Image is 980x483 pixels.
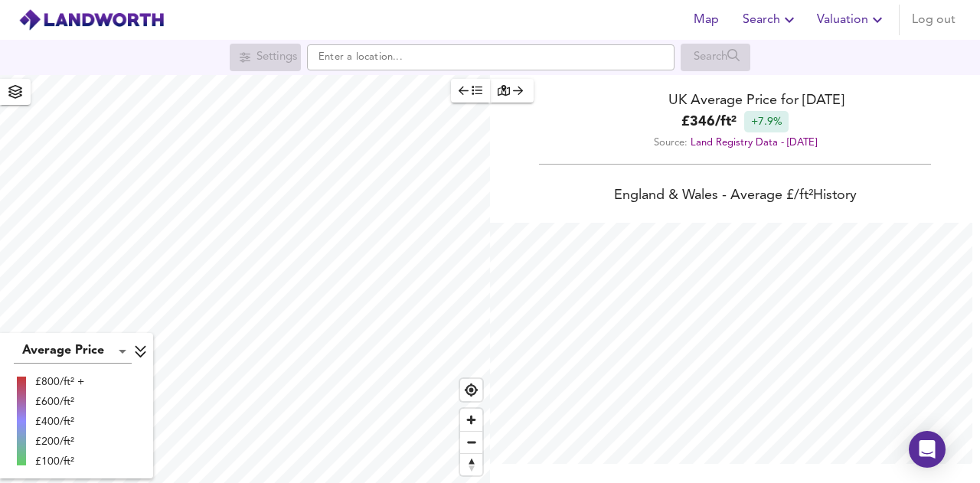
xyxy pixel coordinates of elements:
[490,132,980,153] div: Source:
[909,431,946,468] div: Open Intercom Messenger
[35,374,84,390] div: £800/ft² +
[688,9,724,31] span: Map
[490,186,980,207] div: England & Wales - Average £/ ft² History
[460,453,482,475] button: Reset bearing to north
[906,5,962,35] button: Log out
[681,112,737,132] b: £ 346 / ft²
[14,339,132,364] div: Average Price
[811,5,893,35] button: Valuation
[681,44,750,71] div: Search for a location first or explore the map
[817,9,887,31] span: Valuation
[307,44,675,70] input: Enter a location...
[743,9,799,31] span: Search
[737,5,805,35] button: Search
[460,379,482,401] button: Find my location
[460,431,482,453] button: Zoom out
[460,432,482,453] span: Zoom out
[35,454,84,469] div: £100/ft²
[35,434,84,449] div: £200/ft²
[35,394,84,410] div: £600/ft²
[460,454,482,475] span: Reset bearing to north
[35,414,84,429] div: £400/ft²
[744,111,789,132] div: +7.9%
[681,5,730,35] button: Map
[230,44,301,71] div: Search for a location first or explore the map
[912,9,955,31] span: Log out
[691,138,817,148] a: Land Registry Data - [DATE]
[490,90,980,111] div: UK Average Price for [DATE]
[18,8,165,31] img: logo
[460,409,482,431] button: Zoom in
